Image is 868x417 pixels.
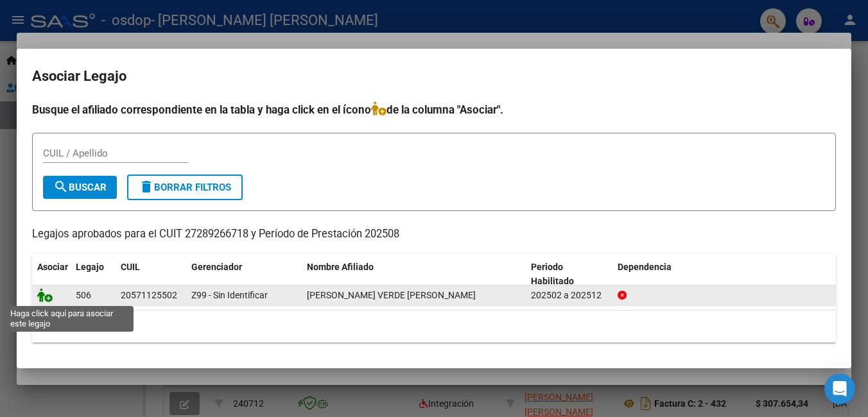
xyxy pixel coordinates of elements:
mat-icon: delete [139,179,154,194]
span: CUIL [121,262,140,272]
span: Borrar Filtros [139,182,231,193]
datatable-header-cell: Asociar [32,253,71,296]
span: MONTAÑO VERDE ALEJO [307,290,476,300]
span: Buscar [53,182,107,193]
h2: Asociar Legajo [32,64,836,89]
span: 506 [76,290,91,300]
mat-icon: search [53,179,69,194]
span: Nombre Afiliado [307,262,374,272]
span: Asociar [37,262,68,272]
button: Borrar Filtros [127,174,243,200]
datatable-header-cell: Nombre Afiliado [302,253,526,296]
datatable-header-cell: Periodo Habilitado [526,253,612,296]
p: Legajos aprobados para el CUIT 27289266718 y Período de Prestación 202508 [32,226,836,243]
div: Open Intercom Messenger [824,373,855,404]
span: Z99 - Sin Identificar [191,290,268,300]
span: Gerenciador [191,262,242,272]
span: Legajo [76,262,104,272]
div: 202502 a 202512 [531,288,607,303]
span: Dependencia [618,262,672,272]
button: Buscar [43,176,117,199]
span: Periodo Habilitado [531,262,574,287]
div: 20571125502 [121,288,177,303]
h4: Busque el afiliado correspondiente en la tabla y haga click en el ícono de la columna "Asociar". [32,101,836,118]
datatable-header-cell: CUIL [116,253,186,296]
div: 1 registros [32,311,836,343]
datatable-header-cell: Gerenciador [186,253,302,296]
datatable-header-cell: Dependencia [612,253,837,296]
datatable-header-cell: Legajo [71,253,116,296]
